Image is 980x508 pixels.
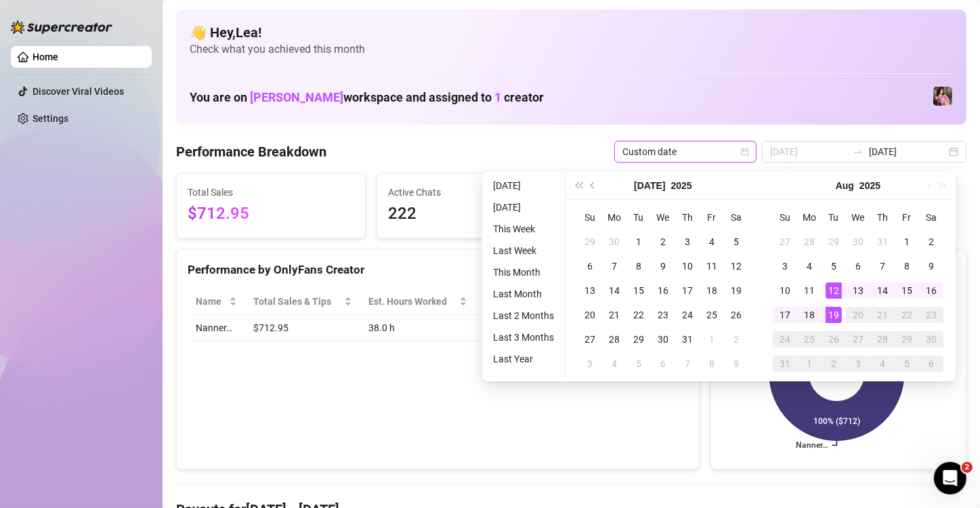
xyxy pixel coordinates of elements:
span: Active Chats [388,185,555,200]
div: 10 [679,258,696,274]
div: 8 [899,258,915,274]
div: 18 [704,282,720,299]
td: 2025-07-10 [675,254,700,278]
td: 2025-06-29 [578,230,602,254]
div: 2 [923,234,939,250]
td: 2025-07-08 [626,254,651,278]
td: 2025-07-28 [602,327,626,352]
td: 2025-08-27 [846,327,870,352]
td: 2025-08-02 [724,327,748,352]
button: Last year (Control + left) [571,172,586,199]
th: Name [188,289,245,315]
input: Start date [770,144,847,159]
img: Nanner [933,87,952,106]
div: 4 [874,356,891,372]
td: 2025-07-15 [626,278,651,303]
div: 6 [655,356,671,372]
img: logo-BBDzfeDw.svg [11,20,112,34]
h4: Performance Breakdown [176,142,326,161]
td: 2025-08-18 [797,303,822,327]
div: 23 [923,307,939,323]
th: Su [773,205,797,230]
div: 13 [582,282,598,299]
div: 5 [826,258,842,274]
div: 29 [899,331,915,347]
td: 2025-08-17 [773,303,797,327]
li: [DATE] [488,199,559,215]
td: 2025-08-12 [822,278,846,303]
th: Mo [797,205,822,230]
td: 2025-08-16 [919,278,943,303]
th: Total Sales & Tips [245,289,360,315]
td: 2025-07-31 [870,230,895,254]
div: 19 [826,307,842,323]
div: 19 [728,282,744,299]
th: Th [675,205,700,230]
button: Choose a month [836,172,854,199]
div: 2 [826,356,842,372]
div: 31 [777,356,793,372]
th: We [846,205,870,230]
div: 5 [631,356,647,372]
div: 29 [631,331,647,347]
a: Discover Viral Videos [33,86,124,97]
td: 2025-07-28 [797,230,822,254]
td: 2025-08-14 [870,278,895,303]
div: 2 [728,331,744,347]
td: 2025-07-29 [626,327,651,352]
td: 2025-08-26 [822,327,846,352]
span: to [853,146,864,157]
button: Choose a year [671,172,692,199]
div: 8 [704,356,720,372]
td: 2025-08-19 [822,303,846,327]
div: 14 [606,282,622,299]
td: 2025-07-24 [675,303,700,327]
td: 2025-07-01 [626,230,651,254]
td: 2025-06-30 [602,230,626,254]
td: 2025-09-02 [822,352,846,376]
div: 7 [679,356,696,372]
th: Th [870,205,895,230]
td: 2025-07-05 [724,230,748,254]
td: 2025-08-15 [895,278,919,303]
td: 2025-07-13 [578,278,602,303]
div: 9 [728,356,744,372]
span: Name [196,294,226,309]
div: 1 [704,331,720,347]
th: We [651,205,675,230]
th: Tu [626,205,651,230]
td: 2025-09-01 [797,352,822,376]
td: 2025-08-31 [773,352,797,376]
span: Total Sales [188,185,354,200]
div: 20 [850,307,866,323]
td: 2025-08-08 [895,254,919,278]
li: Last 3 Months [488,329,559,345]
li: Last 2 Months [488,308,559,324]
div: 3 [850,356,866,372]
input: End date [869,144,946,159]
td: 2025-09-03 [846,352,870,376]
td: 2025-07-09 [651,254,675,278]
div: 29 [826,234,842,250]
button: Previous month (PageUp) [586,172,601,199]
td: 2025-08-06 [846,254,870,278]
th: Mo [602,205,626,230]
td: 2025-09-06 [919,352,943,376]
td: 2025-08-03 [773,254,797,278]
td: 2025-08-06 [651,352,675,376]
td: 2025-07-16 [651,278,675,303]
td: 2025-08-08 [700,352,724,376]
td: 2025-07-31 [675,327,700,352]
td: 2025-08-23 [919,303,943,327]
td: 2025-08-10 [773,278,797,303]
td: 2025-08-30 [919,327,943,352]
div: 2 [655,234,671,250]
div: 22 [899,307,915,323]
div: 28 [874,331,891,347]
div: 3 [582,356,598,372]
li: Last Year [488,351,559,367]
td: 2025-08-07 [870,254,895,278]
div: 24 [777,331,793,347]
h1: You are on workspace and assigned to creator [190,90,544,105]
div: 17 [777,307,793,323]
